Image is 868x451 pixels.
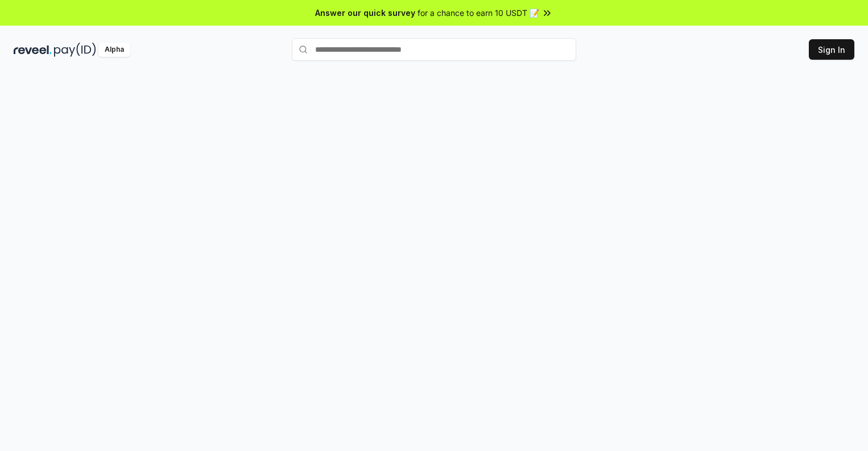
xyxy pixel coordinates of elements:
[98,43,130,57] div: Alpha
[809,39,854,60] button: Sign In
[418,7,539,19] span: for a chance to earn 10 USDT 📝
[315,7,415,19] span: Answer our quick survey
[14,43,52,57] img: reveel_dark
[54,43,96,57] img: pay_id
